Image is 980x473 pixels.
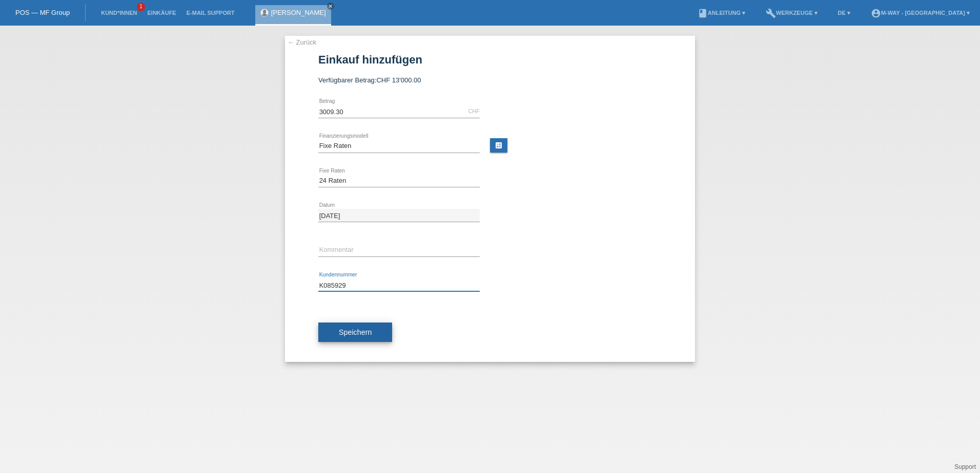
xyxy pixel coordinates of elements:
i: calculate [495,141,503,149]
a: close [327,3,334,10]
div: Verfügbarer Betrag: [318,76,662,84]
a: account_circlem-way - [GEOGRAPHIC_DATA] ▾ [866,10,975,16]
a: Support [954,463,976,470]
span: CHF 13'000.00 [376,76,421,84]
a: ← Zurück [288,38,316,46]
a: E-Mail Support [181,10,240,16]
a: calculate [490,138,507,153]
a: bookAnleitung ▾ [692,10,750,16]
span: 1 [137,3,145,11]
a: buildWerkzeuge ▾ [761,10,823,16]
i: build [766,8,776,18]
i: account_circle [871,8,881,18]
i: book [698,8,708,18]
a: Einkäufe [142,10,181,16]
button: Speichern [318,322,392,342]
a: Kund*innen [96,10,142,16]
a: DE ▾ [833,10,855,16]
i: close [328,4,333,9]
a: [PERSON_NAME] [271,9,326,16]
a: POS — MF Group [15,9,70,16]
div: CHF [468,108,480,114]
span: Speichern [339,328,372,336]
h1: Einkauf hinzufügen [318,53,662,66]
